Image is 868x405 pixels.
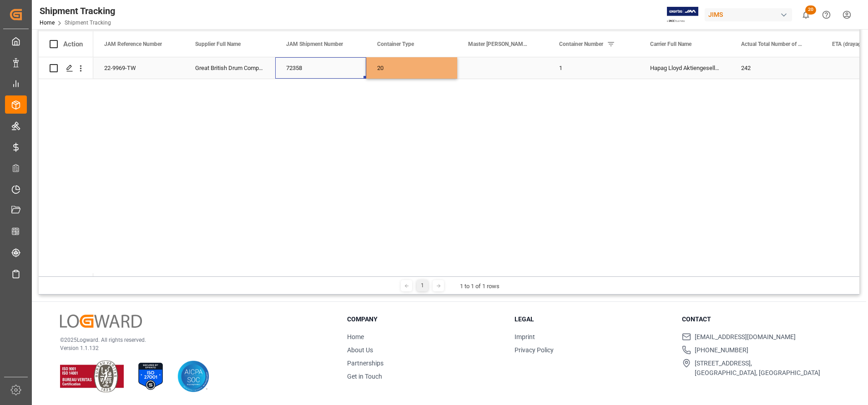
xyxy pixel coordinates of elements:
[559,41,603,47] span: Container Number
[347,346,373,354] a: About Us
[93,57,184,79] div: 22-9969-TW
[347,333,364,340] a: Home
[39,57,93,79] div: Press SPACE to select this row.
[347,360,384,367] a: Partnerships
[667,7,698,23] img: Exertis%20JAM%20-%20Email%20Logo.jpg_1722504956.jpg
[177,360,209,392] img: AICPA SOC
[135,360,167,392] img: ISO 27001 Certification
[695,345,748,355] span: [PHONE_NUMBER]
[417,280,428,291] div: 1
[515,315,671,324] h3: Legal
[347,373,382,380] a: Get in Touch
[515,346,554,354] a: Privacy Policy
[275,57,366,79] div: 72358
[60,344,324,352] p: Version 1.1.132
[796,5,816,25] button: show 20 new notifications
[60,360,124,392] img: ISO 9001 & ISO 14001 Certification
[515,333,535,340] a: Imprint
[832,41,866,47] span: ETA (drayage)
[286,41,343,47] span: JAM Shipment Number
[377,41,414,47] span: Container Type
[104,41,162,47] span: JAM Reference Number
[60,315,142,328] img: Logward Logo
[705,6,796,23] button: JIMS
[741,41,802,47] span: Actual Total Number of Cartons
[639,57,730,79] div: Hapag Lloyd Aktiengesellschaft
[682,315,838,324] h3: Contact
[705,8,792,21] div: JIMS
[60,336,324,344] p: © 2025 Logward. All rights reserved.
[460,282,500,291] div: 1 to 1 of 1 rows
[816,5,837,25] button: Help Center
[805,5,816,15] span: 20
[63,40,83,48] div: Action
[695,359,820,378] span: [STREET_ADDRESS], [GEOGRAPHIC_DATA], [GEOGRAPHIC_DATA]
[548,57,639,79] div: 1
[195,41,241,47] span: Supplier Full Name
[40,4,115,18] div: Shipment Tracking
[730,57,821,79] div: 242
[468,41,529,47] span: Master [PERSON_NAME] of Lading Number
[366,57,457,79] div: 20
[650,41,691,47] span: Carrier Full Name
[347,315,503,324] h3: Company
[184,57,275,79] div: Great British Drum Company Ltd
[40,20,55,26] a: Home
[695,332,796,342] span: [EMAIL_ADDRESS][DOMAIN_NAME]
